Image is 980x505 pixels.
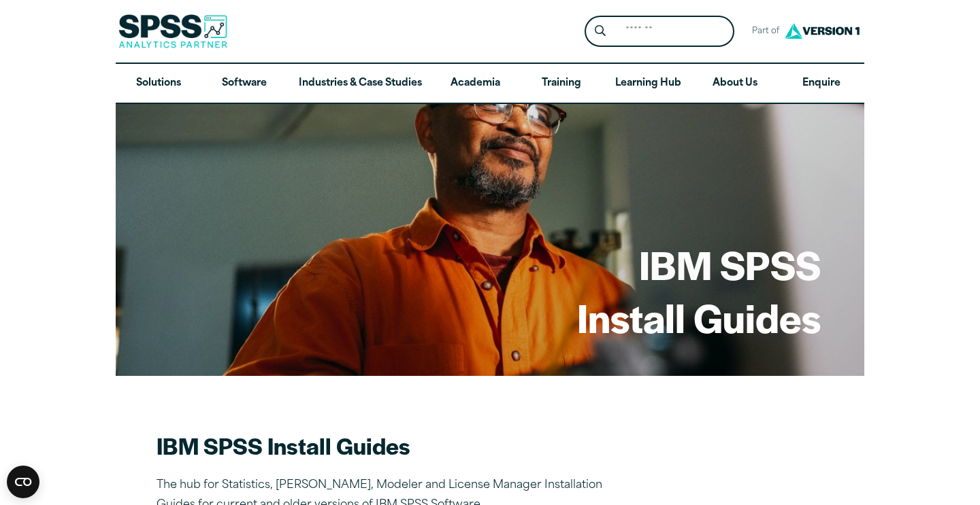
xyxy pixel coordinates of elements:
[692,64,778,103] a: About Us
[433,64,519,103] a: Academia
[745,22,781,41] span: Part of
[201,64,287,103] a: Software
[116,64,201,103] a: Solutions
[779,64,864,103] a: Enquire
[585,16,734,48] form: Site Header Search Form
[116,64,864,103] nav: Desktop version of site main menu
[519,64,604,103] a: Training
[7,466,39,498] button: Open CMP widget
[288,64,433,103] a: Industries & Case Studies
[118,14,227,48] img: SPSS Analytics Partner
[577,238,821,343] h1: IBM SPSS Install Guides
[595,25,606,37] svg: Search magnifying glass icon
[781,18,863,43] img: Version1 Logo
[604,64,692,103] a: Learning Hub
[157,430,633,461] h2: IBM SPSS Install Guides
[588,19,613,44] button: Search magnifying glass icon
